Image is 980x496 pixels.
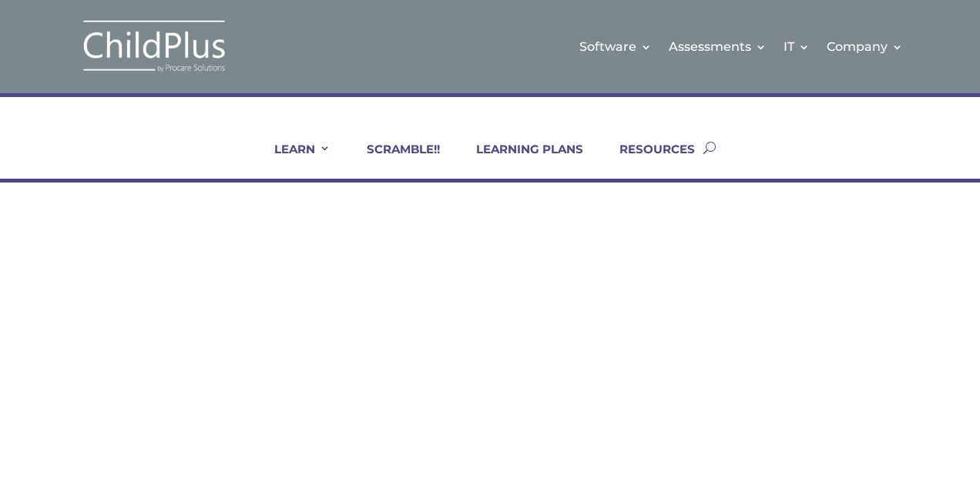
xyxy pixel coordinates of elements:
[784,15,810,78] a: IT
[457,142,583,179] a: LEARNING PLANS
[347,142,440,179] a: SCRAMBLE!!
[255,142,331,179] a: LEARN
[600,142,695,179] a: RESOURCES
[827,15,903,78] a: Company
[669,15,767,78] a: Assessments
[579,15,652,78] a: Software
